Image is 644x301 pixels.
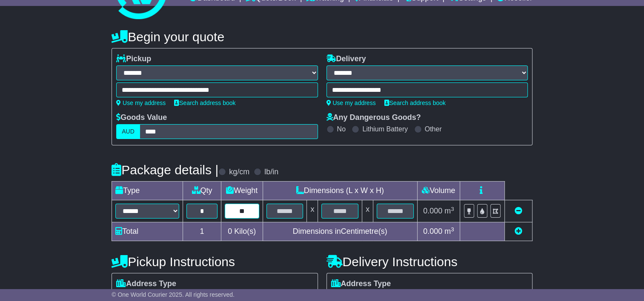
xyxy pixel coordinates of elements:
label: Other [425,125,442,133]
span: 0 [228,227,232,236]
td: Dimensions in Centimetre(s) [263,222,417,241]
label: lb/in [264,168,278,177]
a: Use my address [116,99,166,106]
span: 0.000 [423,227,442,236]
span: 0.000 [423,207,442,215]
a: Search address book [174,99,235,106]
span: m [444,227,454,236]
span: m [444,207,454,215]
label: kg/cm [229,168,249,177]
td: Total [112,222,183,241]
sup: 3 [451,206,454,212]
td: Weight [221,182,263,200]
td: Volume [417,182,460,200]
td: Kilo(s) [221,222,263,241]
label: Address Type [116,279,176,289]
h4: Pickup Instructions [112,255,318,269]
td: Qty [183,182,221,200]
label: Lithium Battery [362,125,408,133]
td: x [362,200,373,222]
a: Search address book [384,99,446,106]
span: © One World Courier 2025. All rights reserved. [112,291,235,298]
td: Dimensions (L x W x H) [263,182,417,200]
label: AUD [116,124,140,139]
td: x [307,200,318,222]
h4: Package details | [112,163,218,177]
sup: 3 [451,226,454,233]
h4: Begin your quote [112,30,532,44]
label: Address Type [331,279,391,289]
label: No [337,125,346,133]
label: Delivery [326,54,366,64]
h4: Delivery Instructions [326,255,532,269]
td: 1 [183,222,221,241]
td: Type [112,182,183,200]
a: Remove this item [515,207,522,215]
a: Add new item [515,227,522,236]
a: Use my address [326,99,376,106]
label: Goods Value [116,113,167,122]
label: Any Dangerous Goods? [326,113,421,122]
label: Pickup [116,54,151,64]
